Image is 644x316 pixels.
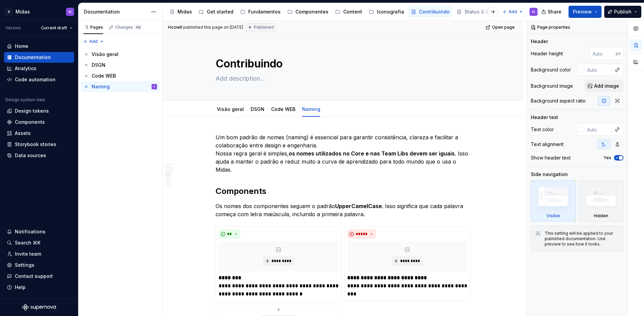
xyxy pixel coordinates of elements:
[15,43,28,50] div: Home
[569,6,602,18] button: Preview
[271,106,295,112] a: Code WEB
[15,284,26,291] div: Help
[573,8,592,15] span: Preview
[254,25,274,30] span: Published
[594,83,619,89] span: Add image
[92,83,110,90] div: Naming
[15,76,56,83] div: Code automation
[531,38,548,45] div: Header
[15,262,34,268] div: Settings
[590,48,616,60] input: Auto
[15,239,40,246] div: Search ⌘K
[531,97,586,104] div: Background aspect ratio
[616,51,621,56] p: px
[1,4,77,19] button: AMidasH
[531,50,563,57] div: Header height
[81,49,160,60] a: Visão geral
[548,8,561,15] span: Share
[546,213,560,219] div: Visible
[183,25,243,30] div: published this page on [DATE]
[492,25,515,30] span: Open page
[84,8,148,15] div: Documentation
[92,62,105,68] div: DSGN
[115,25,142,30] div: Changes
[4,106,74,116] a: Design tokens
[248,8,281,15] div: Fundamentos
[377,8,404,15] div: Iconografia
[4,260,74,270] a: Settings
[4,237,74,248] button: Search ⌘K
[531,171,568,178] div: Side navigation
[217,106,244,112] a: Visão geral
[484,23,518,32] a: Open page
[4,128,74,139] a: Assets
[289,150,455,157] strong: os nomes utilizados no Core e nas Team Libs devem ser iguais
[167,6,195,17] a: Midas
[366,6,407,17] a: Iconografia
[531,141,563,148] div: Text alignment
[168,25,182,30] span: Hozielt
[216,202,470,218] p: Os nomes dos componentes seguem o padrão . Isso significa que cada palavra começa com letra maiús...
[5,97,45,103] div: Design system data
[207,8,233,15] div: Get started
[332,6,365,17] a: Content
[15,119,45,125] div: Components
[4,249,74,259] a: Invite team
[4,150,74,161] a: Data sources
[41,25,67,31] span: Current draft
[594,213,608,219] div: Hidden
[531,114,558,121] div: Header text
[531,126,554,133] div: Text color
[579,180,624,222] div: Hidden
[15,65,36,72] div: Analytics
[22,304,56,311] a: Supernova Logo
[15,8,30,15] div: Midas
[584,80,623,92] button: Add image
[268,102,298,116] div: Code WEB
[408,6,452,17] a: Contribuindo
[81,60,160,70] a: DSGN
[454,6,522,17] a: Status & Changelog
[531,83,573,89] div: Background image
[531,180,576,222] div: Visible
[464,8,512,15] div: Status & Changelog
[531,154,571,161] div: Show header text
[15,273,53,280] div: Contact support
[4,52,74,63] a: Documentation
[4,282,74,293] button: Help
[509,9,517,15] span: Add
[343,8,362,15] div: Content
[532,9,535,15] div: H
[216,133,470,174] p: Um bom padrão de nomes (naming) é essencial para garantir consistência, clareza e facilitar a col...
[154,83,155,90] div: H
[81,37,106,46] button: Add
[196,6,236,17] a: Get started
[335,203,382,209] strong: UpperCamelCase
[15,251,41,257] div: Invite team
[69,9,71,15] div: H
[4,226,74,237] button: Notifications
[15,228,45,235] div: Notifications
[4,41,74,52] a: Home
[237,6,283,17] a: Fundamentos
[92,73,116,79] div: Code WEB
[4,117,74,127] a: Components
[15,54,51,61] div: Documentation
[4,74,74,85] a: Code automation
[134,25,142,30] span: 48
[500,7,525,17] button: Add
[4,271,74,282] button: Contact support
[5,8,13,16] div: A
[15,108,49,114] div: Design tokens
[15,141,56,148] div: Storybook stories
[295,8,328,15] div: Componentes
[545,231,619,247] div: This setting will be applied to your published documentation. Use preview to see how it looks.
[531,66,571,73] div: Background color
[81,49,160,92] div: Page tree
[92,51,119,58] div: Visão geral
[584,123,612,136] input: Auto
[167,5,499,19] div: Page tree
[15,152,46,159] div: Data sources
[214,56,469,72] textarea: Contribuindo
[584,64,612,76] input: Auto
